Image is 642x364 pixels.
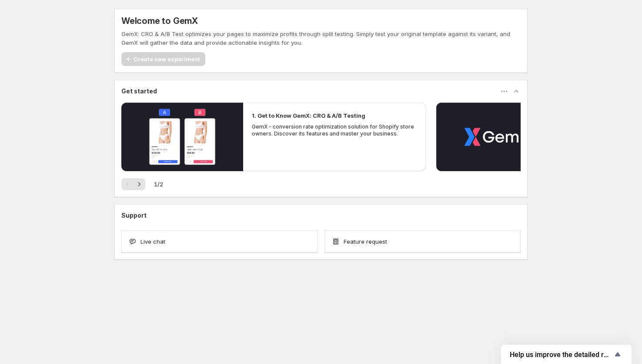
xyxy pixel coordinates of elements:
[121,87,157,96] h3: Get started
[154,180,163,189] span: 1 / 2
[510,349,623,360] button: Show survey - Help us improve the detailed report for A/B campaigns
[252,123,417,137] p: GemX - conversion rate optimization solution for Shopify store owners. Discover its features and ...
[121,30,521,47] p: GemX: CRO & A/B Test optimizes your pages to maximize profits through split testing. Simply test ...
[140,237,165,246] span: Live chat
[252,111,365,120] h2: 1. Get to Know GemX: CRO & A/B Testing
[510,351,612,359] span: Help us improve the detailed report for A/B campaigns
[344,237,387,246] span: Feature request
[121,16,198,26] h5: Welcome to GemX
[121,211,147,220] h3: Support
